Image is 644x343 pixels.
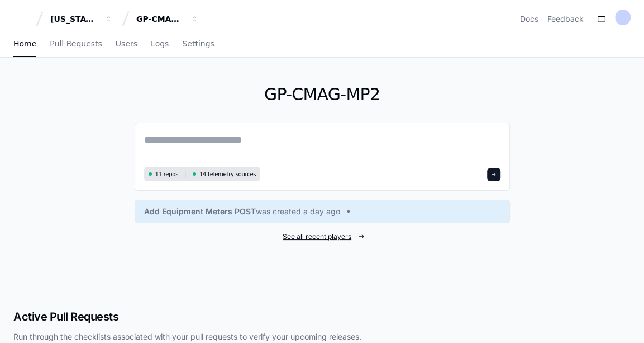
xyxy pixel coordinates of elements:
[132,9,203,29] button: GP-CMAG-MP2
[151,31,169,57] a: Logs
[256,206,340,217] span: was created a day ago
[199,170,256,178] span: 14 telemetry sources
[182,31,214,57] a: Settings
[116,31,137,57] a: Users
[135,84,510,105] h1: GP-CMAG-MP2
[155,170,179,178] span: 11 repos
[13,40,36,47] span: Home
[144,206,500,217] a: Add Equipment Meters POSTwas created a day ago
[520,13,538,25] a: Docs
[116,40,137,47] span: Users
[13,309,631,325] h2: Active Pull Requests
[50,31,102,57] a: Pull Requests
[13,331,631,342] p: Run through the checklists associated with your pull requests to verify your upcoming releases.
[46,9,117,29] button: [US_STATE] Pacific
[182,40,214,47] span: Settings
[283,232,351,241] span: See all recent players
[547,13,584,25] button: Feedback
[144,206,256,217] span: Add Equipment Meters POST
[13,31,36,57] a: Home
[136,13,184,25] div: GP-CMAG-MP2
[50,13,98,25] div: [US_STATE] Pacific
[135,232,510,241] a: See all recent players
[151,40,169,47] span: Logs
[50,40,102,47] span: Pull Requests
